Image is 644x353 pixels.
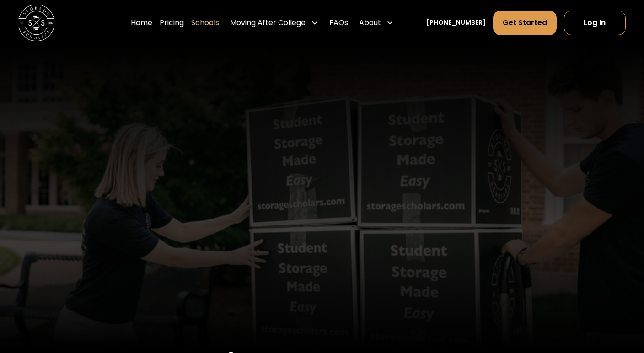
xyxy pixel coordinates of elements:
a: Get Started [493,11,557,35]
a: FAQs [329,10,348,36]
a: Schools [191,10,219,36]
div: Moving After College [230,17,306,28]
div: About [359,17,381,28]
a: Home [131,10,152,36]
a: Pricing [160,10,184,36]
img: Storage Scholars main logo [18,5,55,41]
a: [PHONE_NUMBER] [426,18,486,27]
a: Log In [564,11,626,35]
